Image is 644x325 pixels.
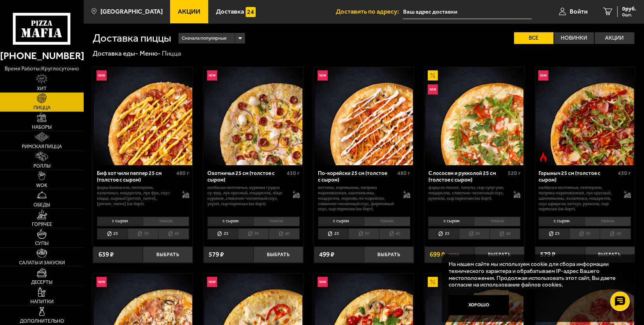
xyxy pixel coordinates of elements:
[128,228,158,239] li: 30
[33,105,51,110] span: Пицца
[318,217,364,226] li: с сыром
[364,217,410,226] li: тонкое
[622,12,636,17] span: 0 шт.
[319,251,334,258] span: 499 ₽
[403,5,532,19] input: Ваш адрес доставки
[514,32,554,44] label: Все
[97,185,175,206] p: фарш болоньезе, пепперони, халапеньо, моцарелла, лук фри, соус-пицца, сырный [PERSON_NAME], [PERS...
[97,228,128,239] li: 25
[32,222,52,227] span: Горячее
[140,49,161,57] a: Меню-
[595,32,634,44] label: Акции
[19,260,65,266] span: Салаты и закуски
[97,217,143,226] li: с сыром
[585,246,635,263] button: Выбрать
[204,67,303,166] img: Охотничья 25 см (толстое с сыром)
[474,246,524,263] button: Выбрать
[539,228,569,239] li: 25
[428,217,474,226] li: с сыром
[94,67,192,166] img: Биф хот чили пеппер 25 см (толстое с сыром)
[428,228,459,239] li: 25
[253,246,303,263] button: Выбрать
[33,164,51,169] span: Роллы
[30,299,54,304] span: Напитки
[35,241,49,246] span: Супы
[207,277,217,287] img: Новинка
[37,86,47,91] span: Хит
[20,319,64,324] span: Дополнительно
[570,9,588,15] span: Войти
[100,9,162,15] span: [GEOGRAPHIC_DATA]
[93,33,171,44] h1: Доставка пиццы
[97,277,107,287] img: Новинка
[209,251,224,258] span: 579 ₽
[216,9,244,15] span: Доставка
[31,280,53,285] span: Десерты
[97,70,107,80] img: Новинка
[428,84,438,94] img: Новинка
[204,67,303,166] a: НовинкаОхотничья 25 см (толстое с сыром)
[569,228,600,239] li: 30
[428,170,505,183] div: С лососем и рукколой 25 см (толстое с сыром)
[428,185,507,201] p: фарш из лосося, томаты, сыр сулугуни, моцарелла, сливочно-чесночный соус, руккола, сыр пармезан (...
[539,217,584,226] li: с сыром
[207,228,238,239] li: 25
[430,251,445,258] span: 699 ₽
[428,70,438,80] img: Акционный
[540,251,555,258] span: 579 ₽
[318,70,328,80] img: Новинка
[318,228,349,239] li: 25
[538,70,548,80] img: Новинка
[618,170,631,176] span: 430 г
[474,217,520,226] li: тонкое
[33,203,50,208] span: Обеды
[335,9,403,15] span: Доставить по адресу:
[448,295,509,315] button: Хорошо
[490,228,521,239] li: 40
[315,67,413,166] img: По-корейски 25 см (толстое с сыром)
[584,217,631,226] li: тонкое
[507,170,520,176] span: 520 г
[246,7,256,17] img: 15daf4d41897b9f0e9f617042186c801.svg
[253,217,300,226] li: тонкое
[182,32,226,45] span: Сначала популярные
[600,228,631,239] li: 40
[158,228,189,239] li: 40
[32,125,52,130] span: Наборы
[538,152,548,162] img: Острое блюдо
[448,261,623,288] p: На нашем сайте мы используем cookie для сбора информации технического характера и обрабатываем IP...
[318,277,328,287] img: Новинка
[178,9,200,15] span: Акции
[22,144,62,149] span: Римская пицца
[379,228,410,239] li: 40
[268,228,300,239] li: 40
[143,217,189,226] li: тонкое
[238,228,268,239] li: 30
[318,185,397,212] p: ветчина, корнишоны, паприка маринованная, шампиньоны, моцарелла, морковь по-корейски, сливочно-че...
[622,6,636,12] span: 0 руб.
[425,67,524,166] a: АкционныйНовинкаС лососем и рукколой 25 см (толстое с сыром)
[93,67,193,166] a: НовинкаБиф хот чили пеппер 25 см (толстое с сыром)
[97,170,174,183] div: Биф хот чили пеппер 25 см (толстое с сыром)
[397,170,410,176] span: 480 г
[98,251,113,258] span: 639 ₽
[207,170,285,183] div: Охотничья 25 см (толстое с сыром)
[428,277,438,287] img: Акционный
[207,185,286,206] p: колбаски охотничьи, куриная грудка су-вид, лук красный, моцарелла, яйцо куриное, сливочно-чесночн...
[314,67,414,166] a: НовинкаПо-корейски 25 см (толстое с сыром)
[36,183,47,188] span: WOK
[364,246,414,263] button: Выбрать
[207,217,253,226] li: с сыром
[287,170,300,176] span: 430 г
[539,185,617,212] p: колбаски Охотничьи, пепперони, паприка маринованная, лук красный, шампиньоны, халапеньо, моцарелл...
[207,70,217,80] img: Новинка
[448,251,459,258] s: 799 ₽
[93,49,138,57] a: Доставка еды-
[535,67,634,166] img: Горыныч 25 см (толстое с сыром)
[162,49,181,58] div: Пицца
[459,228,490,239] li: 30
[176,170,189,176] span: 480 г
[425,67,524,166] img: С лососем и рукколой 25 см (толстое с сыром)
[554,32,594,44] label: Новинки
[318,170,395,183] div: По-корейски 25 см (толстое с сыром)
